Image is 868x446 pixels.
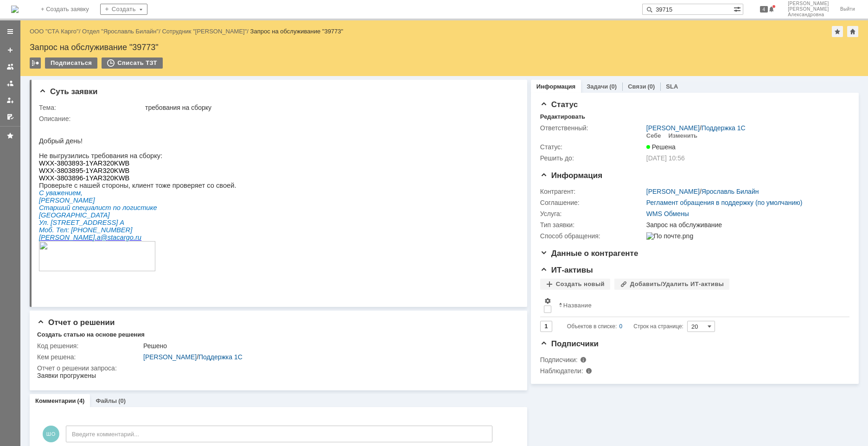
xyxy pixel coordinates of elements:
span: Александровна [788,12,829,18]
span: YAR [50,52,64,59]
div: Решить до: [540,154,645,162]
div: Подписчики: [540,356,633,363]
span: . [95,111,96,119]
span: @ [62,111,69,119]
span: Решена [646,143,676,151]
a: Поддержка 1С [198,353,243,361]
div: Добавить в избранное [832,26,843,37]
a: Отдел "Ярославль Билайн" [82,28,159,35]
div: Создать статью на основе решения [37,331,145,338]
span: -3803896-1 [15,52,50,59]
span: Суть заявки [39,87,97,96]
i: Строк на странице: [567,321,683,332]
div: / [646,188,759,195]
div: Тип заявки: [540,221,645,229]
div: (0) [609,83,617,90]
a: Сотрудник "[PERSON_NAME]" [162,28,247,35]
div: Редактировать [540,113,585,121]
span: Расширенный поиск [734,4,743,13]
img: logo [11,6,19,13]
div: (0) [647,83,655,90]
a: WMS Обмены [646,210,689,217]
a: Информация [536,83,575,90]
span: Данные о контрагенте [540,249,638,258]
a: Задачи [587,83,608,90]
div: / [646,124,746,132]
div: Название [563,302,592,309]
div: Изменить [669,132,698,140]
div: Сделать домашней страницей [847,26,858,37]
div: Статус: [540,143,645,151]
img: По почте.png [646,232,693,240]
a: Комментарии [35,397,76,404]
span: KWB [75,52,90,59]
div: Себе [646,132,661,140]
div: Создать [100,4,147,15]
div: / [162,28,250,35]
a: Ярославль Билайн [702,188,759,195]
span: [PERSON_NAME] [788,1,829,6]
span: Информация [540,171,602,180]
a: Перейти на домашнюю страницу [11,6,19,13]
div: / [30,28,82,35]
span: Подписчики [540,339,599,348]
div: Описание: [39,115,515,122]
a: Связи [628,83,646,90]
a: Мои согласования [3,109,18,124]
div: Код решения: [37,342,141,350]
span: stacargo [69,111,95,119]
span: Отчет о решении [37,318,115,327]
span: 320 [64,52,75,59]
div: Работа с массовостью [30,57,41,69]
span: Настройки [544,297,551,305]
span: [PERSON_NAME] [788,6,829,12]
a: Заявки в моей ответственности [3,76,18,91]
div: 0 [619,321,623,332]
div: Тема: [39,104,143,111]
a: SLA [666,83,678,90]
div: Запрос на обслуживание "39773" [250,28,344,35]
a: Создать заявку [3,43,18,57]
a: Заявки на командах [3,59,18,74]
span: 4 [760,6,768,13]
div: Решено [143,342,513,350]
span: ИТ-активы [540,266,593,274]
div: / [143,353,513,361]
div: Услуга: [540,210,645,217]
a: Поддержка 1С [702,124,746,132]
a: [PERSON_NAME] [646,124,700,132]
div: Способ обращения: [540,232,645,240]
span: . [56,111,58,119]
span: Объектов в списке: [567,323,617,330]
div: Ответственный: [540,124,645,132]
a: Мои заявки [3,93,18,108]
div: требования на сборку [145,104,513,111]
a: Регламент обращения в поддержку (по умолчанию) [646,199,803,206]
span: ru [96,111,102,119]
div: Кем решена: [37,353,141,361]
div: Отчет о решении запроса: [37,364,515,372]
div: Соглашение: [540,199,645,206]
a: ООО "СТА Карго" [30,28,79,35]
th: Название [555,293,842,317]
div: (4) [77,397,85,404]
span: Статус [540,100,578,109]
div: Запрос на обслуживание [646,221,845,229]
div: Наблюдатели: [540,367,633,375]
div: (0) [118,397,126,404]
span: a [58,111,62,119]
a: [PERSON_NAME] [143,353,197,361]
div: Запрос на обслуживание "39773" [30,43,859,52]
span: [DATE] 10:56 [646,154,685,162]
a: Файлы [96,397,117,404]
a: [PERSON_NAME] [646,188,700,195]
span: ШО [43,426,59,442]
div: / [82,28,162,35]
div: Контрагент: [540,188,645,195]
